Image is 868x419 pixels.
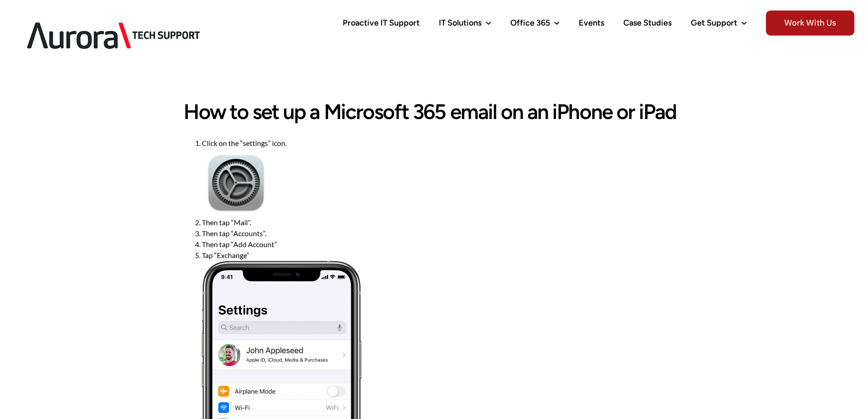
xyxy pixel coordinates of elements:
span: Office 365 [510,19,550,27]
span: Work With Us [766,10,854,36]
img: Aurora Tech Support Logo [14,7,214,64]
span: Get Support [691,19,737,27]
li: Then tap “Accounts”. [202,228,685,239]
li: Then tap “Mail”. [202,217,685,228]
span: Proactive IT Support [343,19,420,27]
li: Then tap “Add Account” [202,239,685,250]
span: IT Solutions [439,19,482,27]
li: Click on the “settings” icon. [202,138,685,217]
img: How to set up a Microsoft 365 email on an iPhone or iPad 1 [202,149,270,217]
span: Events [579,19,604,27]
span: Case Studies [623,19,672,27]
h1: How to set up a Microsoft 365 email on an iPhone or iPad [184,100,685,124]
